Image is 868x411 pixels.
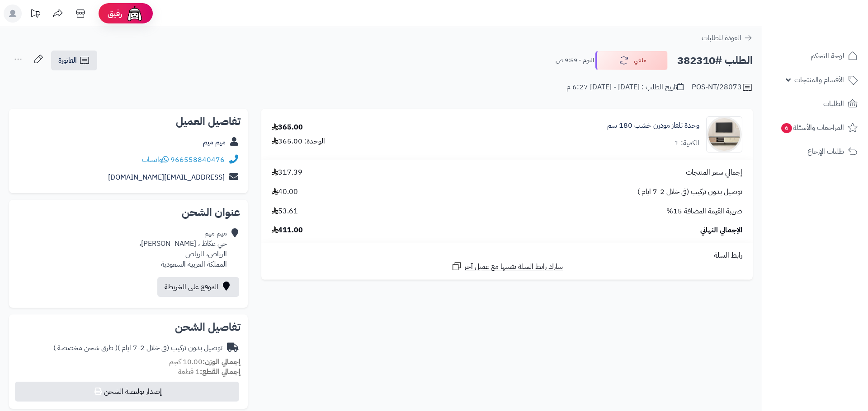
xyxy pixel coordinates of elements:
[15,382,239,402] button: إصدار بوليصة الشحن
[53,342,118,353] span: ( طرق شحن مخصصة )
[16,207,241,218] h2: عنوان الشحن
[807,24,859,43] img: logo-2.png
[677,51,753,70] h2: الطلب #382310
[700,225,742,236] span: الإجمالي النهائي
[702,32,741,43] span: العودة للطلبات
[126,5,144,23] img: ai-face.png
[823,97,844,110] span: الطلبات
[707,116,742,152] img: 1757933998-1-90x90.jpg
[794,74,844,86] span: الأقسام والمنتجات
[595,51,668,70] button: ملغي
[768,45,863,67] a: لوحة التحكم
[51,51,97,70] a: الفاتورة
[58,55,77,66] span: الفاتورة
[607,120,699,131] a: وحدة تلفاز مودرن خشب 180 سم
[768,93,863,115] a: الطلبات
[272,136,325,147] div: الوحدة: 365.00
[272,122,303,133] div: 365.00
[451,261,563,272] a: شارك رابط السلة نفسها مع عميل آخر
[203,356,241,367] strong: إجمالي الوزن:
[686,167,742,178] span: إجمالي سعر المنتجات
[142,154,169,165] a: واتساب
[203,137,226,148] a: ميم ميم
[768,141,863,162] a: طلبات الإرجاع
[780,121,844,134] span: المراجعات والأسئلة
[169,356,241,367] small: 10.00 كجم
[464,262,563,272] span: شارك رابط السلة نفسها مع عميل آخر
[108,8,122,19] span: رفيق
[692,82,753,93] div: POS-NT/28073
[272,225,303,236] span: 411.00
[139,228,227,269] div: ميم ميم حي عكاظ ، [PERSON_NAME]، الرياض، الرياض المملكة العربية السعودية
[16,322,241,332] h2: تفاصيل الشحن
[666,206,742,217] span: ضريبة القيمة المضافة 15%
[781,123,792,133] span: 6
[157,277,239,297] a: الموقع على الخريطة
[16,116,241,127] h2: تفاصيل العميل
[272,206,298,217] span: 53.61
[200,366,241,377] strong: إجمالي القطع:
[675,138,699,148] div: الكمية: 1
[272,167,302,178] span: 317.39
[807,145,844,158] span: طلبات الإرجاع
[53,343,222,353] div: توصيل بدون تركيب (في خلال 2-7 ايام )
[272,187,298,197] span: 40.00
[637,187,742,197] span: توصيل بدون تركيب (في خلال 2-7 ايام )
[24,5,47,25] a: تحديثات المنصة
[178,366,241,377] small: 1 قطعة
[556,56,594,65] small: اليوم - 9:59 ص
[768,117,863,139] a: المراجعات والأسئلة6
[566,82,684,92] div: تاريخ الطلب : [DATE] - [DATE] 6:27 م
[170,154,225,165] a: 966558840476
[265,250,749,261] div: رابط السلة
[811,50,844,62] span: لوحة التحكم
[702,32,753,43] a: العودة للطلبات
[108,172,225,183] a: [EMAIL_ADDRESS][DOMAIN_NAME]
